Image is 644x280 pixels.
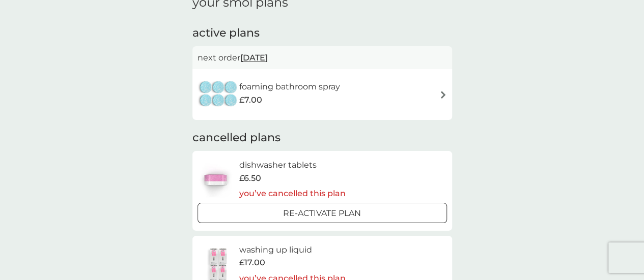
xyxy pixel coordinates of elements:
h6: dishwasher tablets [239,159,345,172]
h6: foaming bathroom spray [239,80,340,94]
h6: washing up liquid [239,243,346,257]
p: next order [198,51,447,65]
img: dishwasher tablets [198,162,233,197]
button: Re-activate Plan [198,203,447,223]
h2: active plans [192,25,452,41]
img: arrow right [439,91,447,99]
span: £6.50 [239,172,261,185]
span: [DATE] [240,48,268,68]
h2: cancelled plans [192,130,452,146]
span: £7.00 [239,94,262,107]
p: you’ve cancelled this plan [239,187,345,200]
p: Re-activate Plan [283,207,361,220]
span: £17.00 [239,256,265,269]
img: foaming bathroom spray [198,77,239,112]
